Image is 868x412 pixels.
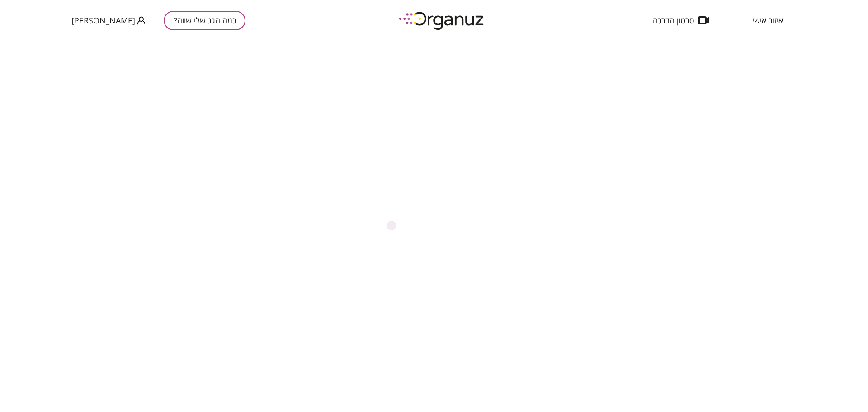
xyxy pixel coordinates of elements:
[392,8,492,33] img: logo
[752,16,783,25] span: איזור אישי
[639,16,723,25] button: סרטון הדרכה
[387,201,481,251] img: טוען...
[739,16,797,25] button: איזור אישי
[71,15,146,26] button: [PERSON_NAME]
[653,16,694,25] span: סרטון הדרכה
[71,16,135,25] span: [PERSON_NAME]
[164,11,245,30] button: כמה הגג שלי שווה?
